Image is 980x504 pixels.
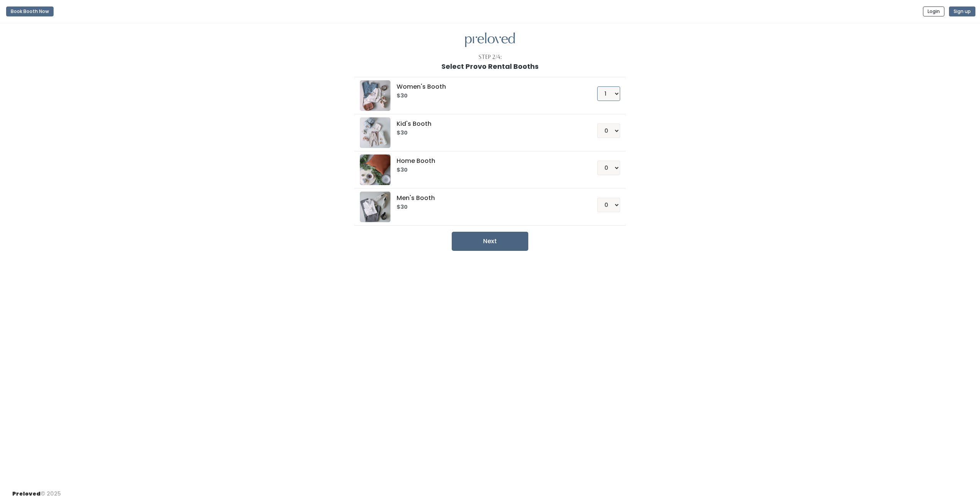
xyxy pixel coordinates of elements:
div: Step 2/4: [479,53,502,61]
span: Preloved [12,490,41,497]
img: preloved logo [360,117,390,148]
h5: Kid's Booth [397,120,578,127]
h6: $30 [397,93,578,99]
h5: Women's Booth [397,83,578,90]
button: Login [923,7,944,16]
h6: $30 [397,204,578,210]
button: Sign up [949,7,975,16]
h5: Home Booth [397,158,578,164]
img: preloved logo [465,33,515,47]
img: preloved logo [360,80,390,111]
a: Book Booth Now [6,3,54,20]
h1: Select Provo Rental Booths [441,63,539,70]
div: © 2025 [12,484,61,498]
h6: $30 [397,167,578,173]
button: Book Booth Now [6,7,54,16]
h5: Men's Booth [397,195,578,202]
img: preloved logo [360,192,390,222]
button: Next [452,232,528,251]
h6: $30 [397,130,578,136]
img: preloved logo [360,154,390,185]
